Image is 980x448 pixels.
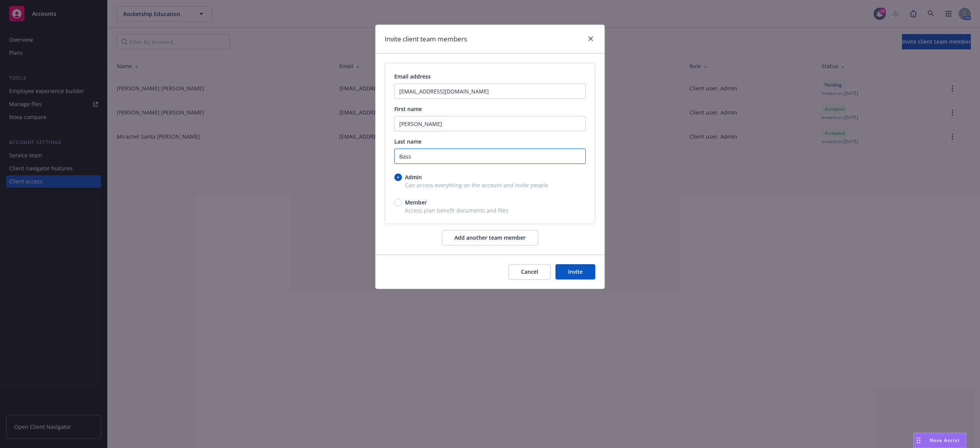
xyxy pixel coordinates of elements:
input: Enter an email address [394,83,586,99]
input: Member [394,199,402,206]
span: Member [405,198,427,206]
button: Cancel [508,264,551,280]
button: Invite [555,264,595,280]
h1: Invite client team members [385,34,467,44]
span: Admin [405,173,422,181]
input: Enter last name [394,149,586,164]
span: Last name [394,138,421,145]
span: Email address [394,73,431,80]
div: email [385,63,595,224]
input: Enter first name [394,116,586,131]
div: Drag to move [914,433,923,448]
span: First name [394,105,422,113]
button: Nova Assist [913,433,966,448]
span: Can access everything on the account and invite people [394,181,586,189]
button: Add another team member [442,230,538,245]
input: Admin [394,173,402,181]
span: Access plan benefit documents and files [394,206,586,214]
span: Nova Assist [929,437,960,443]
a: close [586,34,595,43]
